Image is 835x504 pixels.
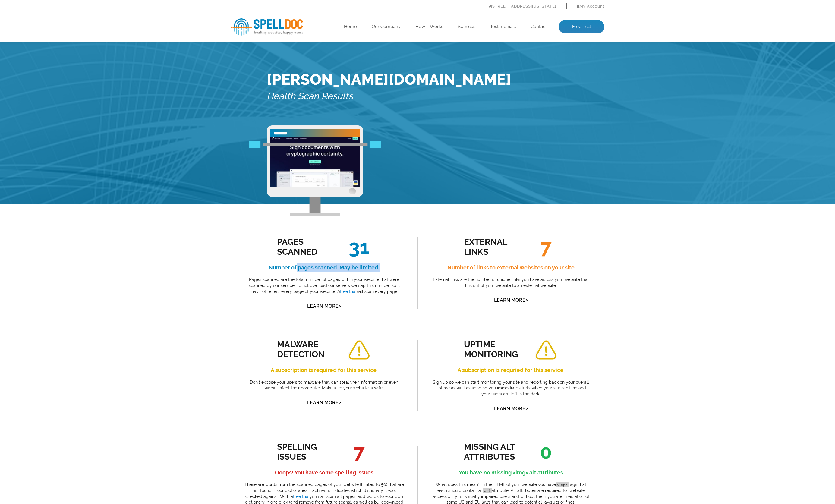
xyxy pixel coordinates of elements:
p: Pages scanned are the total number of pages within your website that were scanned by our service.... [244,277,404,295]
p: Sign up so we can start monitoring your site and reporting back on your overall uptime as well as... [431,380,591,397]
div: spelling issues [277,442,332,462]
div: Pages Scanned [277,237,332,257]
span: en [62,46,67,50]
a: free trial [340,289,357,294]
p: External links are the number of unique links you have across your website that link out of your ... [431,277,591,288]
h4: Number of links to external websites on your site [431,263,591,272]
th: Website Page [71,1,144,14]
div: missing alt attributes [464,442,518,462]
code: <img> [556,482,569,488]
h1: [PERSON_NAME][DOMAIN_NAME] [267,71,511,88]
span: 0 [532,440,552,463]
span: > [525,296,528,304]
th: Error Word [16,1,70,14]
h3: All Results? [3,98,157,115]
a: /trust/compliance/gdpr [75,47,124,52]
h4: A subscription is requried for this service. [431,365,591,375]
div: uptime monitoring [464,339,518,359]
td: ciphersuites [16,43,70,56]
div: malware detection [277,339,332,359]
a: free trial [293,494,310,499]
span: Want to view [3,98,157,103]
span: > [339,302,341,310]
img: Free Webiste Analysis [267,125,363,216]
h5: Health Scan Results [267,88,511,104]
img: Free Webiste Analysis [249,142,381,149]
span: 7 [533,235,551,258]
h4: Ooops! You have some spelling issues [244,468,404,477]
a: Learn More> [307,303,341,309]
a: Get Free Trial [52,121,107,133]
img: alert [348,340,370,360]
td: Whitelabeling (2) [16,29,70,42]
p: Don’t expose your users to malware that can steal their information or even worse, infect their c... [244,380,404,391]
span: > [339,398,341,407]
a: Learn More> [494,297,528,303]
td: Signle [16,15,70,28]
span: > [525,404,528,413]
h4: You have no missing <img> alt attributes [431,468,591,477]
span: 31 [341,235,369,258]
h4: Number of pages scanned. May be limited. [244,263,404,272]
span: 7 [346,440,364,463]
a: /pricing [75,33,91,38]
a: Learn More> [307,400,341,405]
h4: A subscription is required for this service. [244,365,404,375]
a: Learn More> [494,406,528,411]
div: external links [464,237,518,257]
a: /pricing [75,19,91,24]
a: 1 [77,172,82,179]
code: alt [483,488,492,493]
img: alert [535,340,557,360]
span: en [62,18,67,23]
img: Free Website Analysis [270,137,360,187]
span: en [62,32,67,36]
